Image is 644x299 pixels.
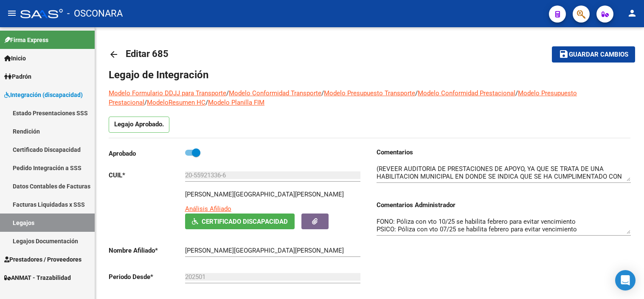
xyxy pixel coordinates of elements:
span: ANMAT - Trazabilidad [4,273,71,282]
span: Integración (discapacidad) [4,90,83,100]
p: [PERSON_NAME][GEOGRAPHIC_DATA][PERSON_NAME] [185,190,344,199]
span: Firma Express [4,35,48,45]
h3: Comentarios Administrador [377,200,631,210]
span: Certificado Discapacidad [202,218,288,225]
mat-icon: person [627,8,637,18]
button: Guardar cambios [552,46,635,62]
a: ModeloResumen HC [147,99,205,106]
button: Certificado Discapacidad [185,214,295,229]
h1: Legajo de Integración [109,68,630,82]
div: Open Intercom Messenger [615,270,636,290]
p: CUIL [109,171,185,180]
span: - OSCONARA [67,4,123,23]
span: Editar 685 [126,48,169,59]
span: Inicio [4,54,26,63]
span: Guardar cambios [569,51,628,59]
a: Modelo Planilla FIM [208,99,264,106]
a: Modelo Formulario DDJJ para Transporte [109,89,226,97]
mat-icon: menu [7,8,17,18]
p: Periodo Desde [109,272,185,282]
span: Prestadores / Proveedores [4,255,82,264]
mat-icon: arrow_back [109,49,119,60]
a: Modelo Presupuesto Transporte [324,89,415,97]
p: Nombre Afiliado [109,246,185,255]
a: Modelo Conformidad Prestacional [418,89,515,97]
h3: Comentarios [377,148,631,157]
p: Legajo Aprobado. [109,117,169,133]
span: Padrón [4,72,31,81]
mat-icon: save [559,49,569,59]
a: Modelo Conformidad Transporte [229,89,321,97]
span: Análisis Afiliado [185,205,231,213]
p: Aprobado [109,149,185,158]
